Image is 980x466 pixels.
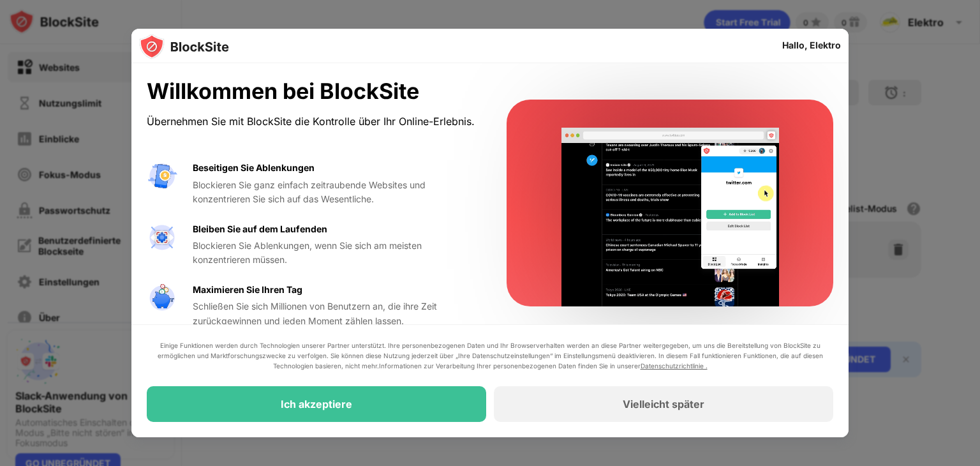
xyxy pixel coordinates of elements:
font: Ich akzeptiere [281,398,352,410]
font: Blockieren Sie ganz einfach zeitraubende Websites und konzentrieren Sie sich auf das Wesentliche. [193,179,426,204]
font: Einige Funktionen werden durch Technologien unserer Partner unterstützt. Ihre personenbezogenen D... [158,342,823,370]
a: Datenschutzrichtlinie . [641,362,708,370]
img: value-safe-time.svg [147,283,177,313]
font: Hallo, Elektro [782,40,841,50]
font: Informationen zur Verarbeitung Ihrer personenbezogenen Daten finden Sie in unserer [379,362,641,370]
font: Vielleicht später [623,398,704,410]
font: Blockieren Sie Ablenkungen, wenn Sie sich am meisten konzentrieren müssen. [193,240,422,265]
img: value-avoid-distractions.svg [147,161,177,192]
font: Beseitigen Sie Ablenkungen [193,162,315,173]
img: value-focus.svg [147,222,177,253]
img: logo-blocksite.svg [139,34,229,59]
font: Schließen Sie sich Millionen von Benutzern an, die ihre Zeit zurückgewinnen und jeden Moment zähl... [193,301,437,326]
font: Willkommen bei BlockSite [147,78,419,104]
font: Übernehmen Sie mit BlockSite die Kontrolle über Ihr Online-Erlebnis. [147,115,475,128]
font: Maximieren Sie Ihren Tag [193,284,302,295]
font: Bleiben Sie auf dem Laufenden [193,223,327,234]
